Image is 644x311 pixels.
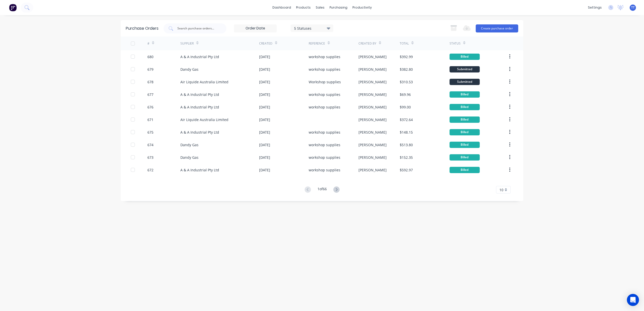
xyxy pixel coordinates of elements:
[400,54,413,59] div: $392.99
[180,67,198,72] div: Dandy Gas
[317,186,327,193] div: 1 of 66
[177,26,219,31] input: Search purchase orders...
[147,67,153,72] div: 679
[147,130,153,135] div: 675
[126,25,158,31] div: Purchase Orders
[450,154,480,161] div: Billed
[358,92,387,97] div: [PERSON_NAME]
[259,67,270,72] div: [DATE]
[358,130,387,135] div: [PERSON_NAME]
[450,79,480,85] div: Submitted
[309,155,340,160] div: workshop supplies
[450,91,480,98] div: Billed
[309,167,340,173] div: workshop supplies
[358,167,387,173] div: [PERSON_NAME]
[313,4,327,11] div: sales
[350,4,374,11] div: productivity
[9,4,17,11] img: Factory
[400,130,413,135] div: $148.15
[400,142,413,147] div: $513.80
[358,54,387,59] div: [PERSON_NAME]
[309,104,340,110] div: workshop supplies
[147,41,149,46] div: #
[259,167,270,173] div: [DATE]
[358,79,387,85] div: [PERSON_NAME]
[259,92,270,97] div: [DATE]
[631,5,635,10] span: TT
[450,142,480,148] div: Billed
[180,92,219,97] div: A & A Industrial Pty Ltd
[627,294,639,306] div: Open Intercom Messenger
[259,130,270,135] div: [DATE]
[259,117,270,122] div: [DATE]
[294,25,330,31] div: 5 Statuses
[450,66,480,72] div: Submitted
[180,41,194,46] div: Supplier
[259,79,270,85] div: [DATE]
[147,92,153,97] div: 677
[400,79,413,85] div: $310.53
[147,104,153,110] div: 676
[585,4,604,11] div: settings
[400,92,411,97] div: $69.96
[259,104,270,110] div: [DATE]
[450,116,480,123] div: Billed
[358,142,387,147] div: [PERSON_NAME]
[358,117,387,122] div: [PERSON_NAME]
[147,142,153,147] div: 674
[180,167,219,173] div: A & A Industrial Pty Ltd
[180,79,228,85] div: Air Liquide Australia Limited
[309,67,340,72] div: workshop supplies
[358,155,387,160] div: [PERSON_NAME]
[358,104,387,110] div: [PERSON_NAME]
[147,79,153,85] div: 678
[309,92,340,97] div: workshop supplies
[358,67,387,72] div: [PERSON_NAME]
[499,187,503,192] span: 10
[400,167,413,173] div: $592.97
[180,104,219,110] div: A & A Industrial Pty Ltd
[450,167,480,173] div: Billed
[309,130,340,135] div: workshop supplies
[450,104,480,110] div: Billed
[259,54,270,59] div: [DATE]
[450,41,461,46] div: Status
[180,130,219,135] div: A & A Industrial Pty Ltd
[180,117,228,122] div: Air Liquide Australia Limited
[180,155,198,160] div: Dandy Gas
[147,54,153,59] div: 680
[259,142,270,147] div: [DATE]
[327,4,350,11] div: purchasing
[400,117,413,122] div: $372.64
[180,54,219,59] div: A & A Industrial Pty Ltd
[400,67,413,72] div: $382.80
[259,41,272,46] div: Created
[309,41,325,46] div: Reference
[147,167,153,173] div: 672
[450,129,480,135] div: Billed
[309,54,340,59] div: workshop supplies
[270,4,294,11] a: dashboard
[358,41,376,46] div: Created By
[400,155,413,160] div: $152.35
[147,155,153,160] div: 673
[476,24,518,32] button: Create purchase order
[400,41,409,46] div: Total
[259,155,270,160] div: [DATE]
[309,79,341,85] div: Workshop supplies
[147,117,153,122] div: 671
[234,25,276,32] input: Order Date
[309,142,340,147] div: workshop supplies
[294,4,313,11] div: products
[450,54,480,60] div: Billed
[400,104,411,110] div: $99.00
[180,142,198,147] div: Dandy Gas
